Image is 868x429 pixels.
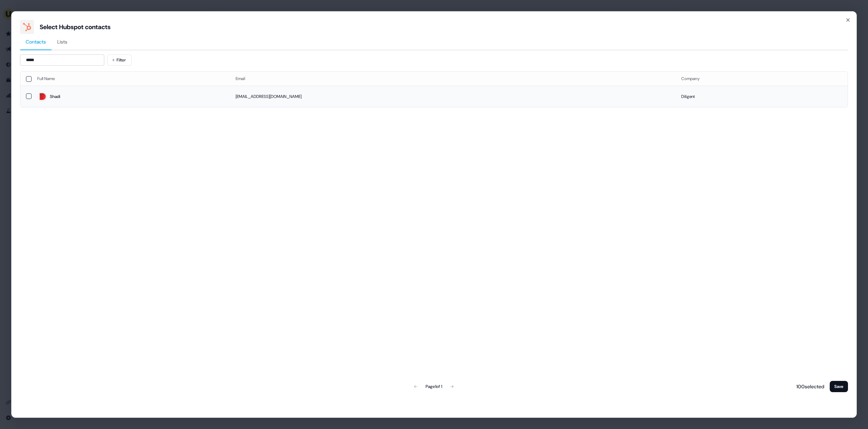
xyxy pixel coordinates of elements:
span: Contacts [26,38,46,45]
span: Lists [57,38,67,45]
th: Email [230,72,676,86]
button: Save [830,381,848,392]
td: Diligent [676,86,848,107]
button: Filter [107,54,132,66]
th: Company [676,72,848,86]
td: [EMAIL_ADDRESS][DOMAIN_NAME] [230,86,676,107]
div: Shadi [50,93,60,100]
p: 100 selected [794,383,824,390]
th: Full Name [32,72,230,86]
div: Select Hubspot contacts [40,23,111,31]
div: Page 1 of 1 [426,383,442,390]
